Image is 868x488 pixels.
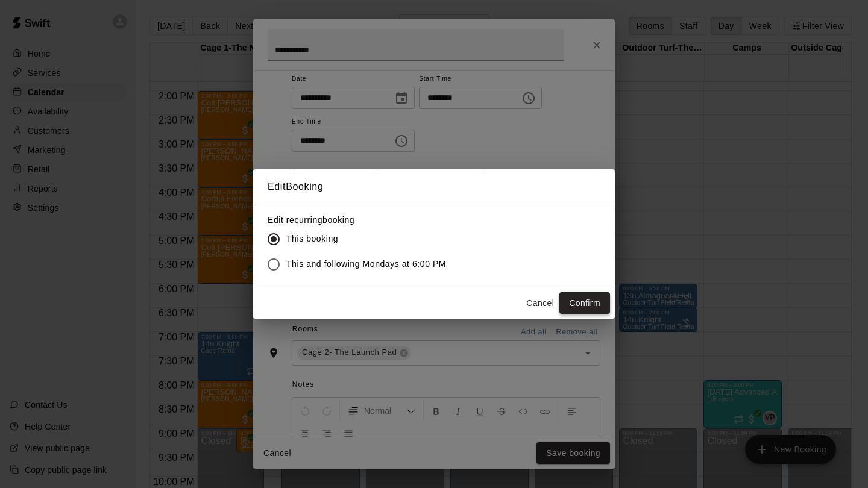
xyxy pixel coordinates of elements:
button: Cancel [521,292,559,314]
button: Confirm [559,292,610,314]
span: This and following Mondays at 6:00 PM [286,258,446,271]
label: Edit recurring booking [268,214,456,226]
h2: Edit Booking [253,169,615,204]
span: This booking [286,233,338,245]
